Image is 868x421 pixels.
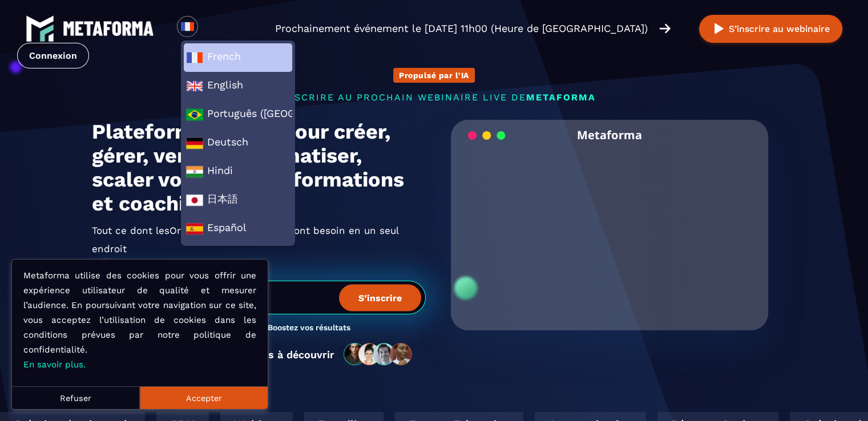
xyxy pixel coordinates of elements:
[63,21,154,36] img: logo
[26,14,54,43] img: logo
[208,22,216,35] input: Search for option
[186,192,290,209] span: 日本語
[169,221,294,240] span: Organismes De Formation
[340,342,417,366] img: community-people
[339,284,421,311] button: S’inscrire
[92,92,777,103] p: s'inscrire au prochain webinaire live de
[268,323,350,334] h3: Boostez vos résultats
[468,130,506,141] img: loading
[180,19,195,34] img: fr
[92,120,426,216] h1: Plateforme pour créer, gérer, vendre, automatiser, scaler vos services, formations et coachings.
[577,120,642,150] h2: Metaforma
[275,21,648,37] p: Prochainement événement le [DATE] 11h00 (Heure de [GEOGRAPHIC_DATA])
[712,22,726,36] img: play
[659,22,671,35] img: arrow-right
[17,43,89,68] a: Connexion
[186,135,290,152] span: Deutsch
[186,78,203,95] img: en
[186,106,290,123] span: Português ([GEOGRAPHIC_DATA])
[12,386,140,409] button: Refuser
[186,49,290,66] span: French
[198,16,226,41] div: Search for option
[186,163,203,180] img: hi
[526,92,596,103] span: METAFORMA
[186,49,203,66] img: fr
[699,15,842,43] button: S’inscrire au webinaire
[140,386,268,409] button: Accepter
[23,359,86,370] a: En savoir plus.
[459,150,760,300] video: Your browser does not support the video tag.
[186,106,203,123] img: a0
[186,192,203,209] img: ja
[23,268,256,372] p: Metaforma utilise des cookies pour vous offrir une expérience utilisateur de qualité et mesurer l...
[186,220,203,237] img: es
[186,163,290,180] span: Hindi
[92,221,426,258] h2: Tout ce dont les ont besoin en un seul endroit
[186,220,290,237] span: Español
[186,78,290,95] span: English
[186,135,203,152] img: de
